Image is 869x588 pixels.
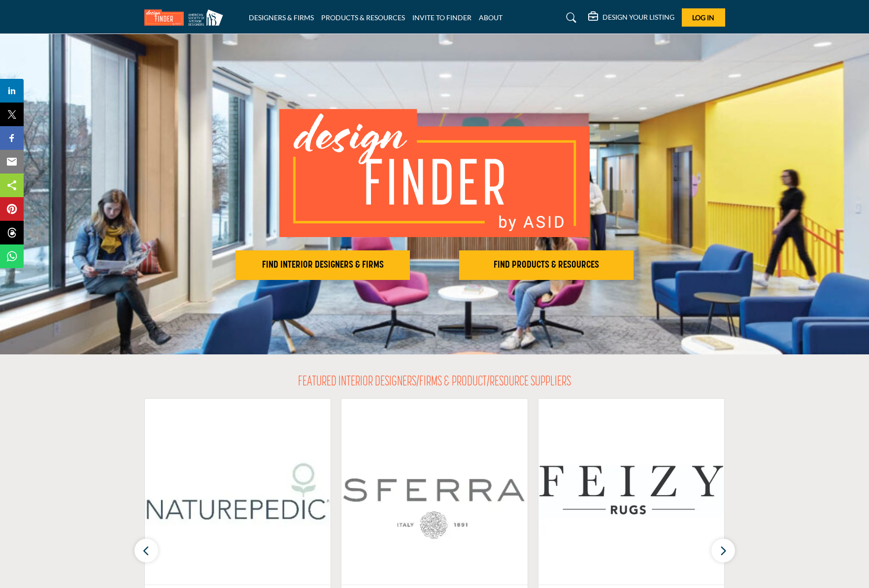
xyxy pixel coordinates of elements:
[462,259,631,271] h2: FIND PRODUCTS & RESOURCES
[557,10,583,26] a: Search
[321,13,405,22] a: PRODUCTS & RESOURCES
[588,12,674,24] div: DESIGN YOUR LISTING
[412,13,471,22] a: INVITE TO FINDER
[238,259,407,271] h2: FIND INTERIOR DESIGNERS & FIRMS
[279,109,590,237] img: image
[602,13,674,22] h5: DESIGN YOUR LISTING
[145,399,331,585] img: Naturepedic
[479,13,502,22] a: ABOUT
[298,374,571,391] h2: FEATURED INTERIOR DESIGNERS/FIRMS & PRODUCT/RESOURCE SUPPLIERS
[144,9,228,26] img: Site Logo
[341,399,528,585] img: Sferra Fine Linens LLC
[459,250,634,280] button: FIND PRODUCTS & RESOURCES
[682,8,725,27] button: Log In
[538,399,725,585] img: Feizy Import & Export
[692,13,714,22] span: Log In
[249,13,314,22] a: DESIGNERS & FIRMS
[235,250,410,280] button: FIND INTERIOR DESIGNERS & FIRMS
